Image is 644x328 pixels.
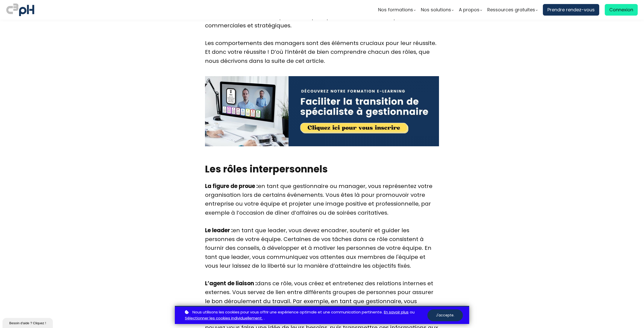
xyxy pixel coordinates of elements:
span: A propos [459,6,479,14]
b: Le leader : [205,226,233,234]
a: Connexion [605,4,638,16]
a: Sélectionner les cookies individuellement. [185,315,263,321]
span: Nos solutions [421,6,451,14]
span: Nous utilisons les cookies pour vous offrir une expérience optimale et une communication pertinente. [192,309,383,315]
button: J'accepte. [427,309,463,321]
span: Prendre rendez-vous [547,6,595,14]
div: Les comportements des managers sont des éléments cruciaux pour leur réussite. Et donc votre réuss... [205,39,439,65]
img: logo C3PH [6,3,34,17]
b: La figure de proue : [205,182,258,190]
div: en tant que gestionnaire ou manager, vous représentez votre organisation lors de certains événeme... [205,182,439,226]
p: ou . [184,309,427,322]
iframe: chat widget [3,317,54,328]
span: Ressources gratuites [487,6,535,14]
div: cette catégorie décrit la responsabilité d'un manager d'utiliser les informations qu'il obtient p... [205,3,439,39]
h2: Les rôles interpersonnels [205,163,439,175]
div: en tant que leader, vous devez encadrer, soutenir et guider les personnes de votre équipe. Certai... [205,226,439,279]
a: Prendre rendez-vous [543,4,599,16]
b: L’agent de liaison : [205,279,257,287]
span: Nos formations [378,6,413,14]
span: Connexion [609,6,633,14]
img: infographie technique pomodoro [205,76,439,146]
a: En savoir plus [384,309,409,315]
